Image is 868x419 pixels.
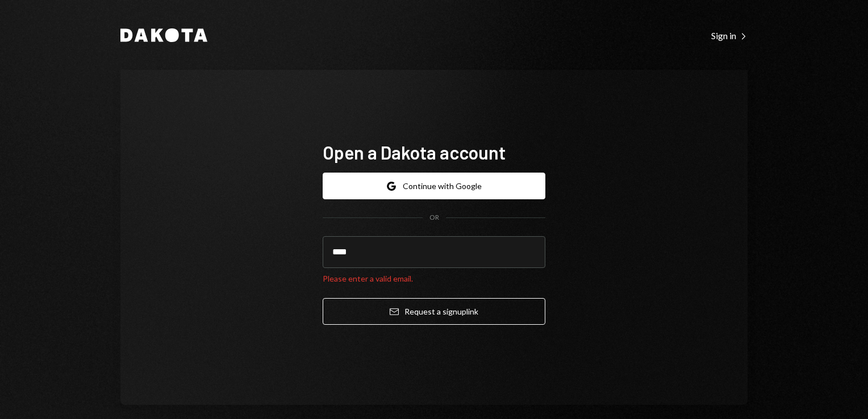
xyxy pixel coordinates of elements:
[711,30,748,41] div: Sign in
[323,141,545,164] h1: Open a Dakota account
[323,173,545,199] button: Continue with Google
[429,213,439,223] div: OR
[711,29,748,41] a: Sign in
[323,273,545,284] div: Please enter a valid email.
[323,298,545,325] button: Request a signuplink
